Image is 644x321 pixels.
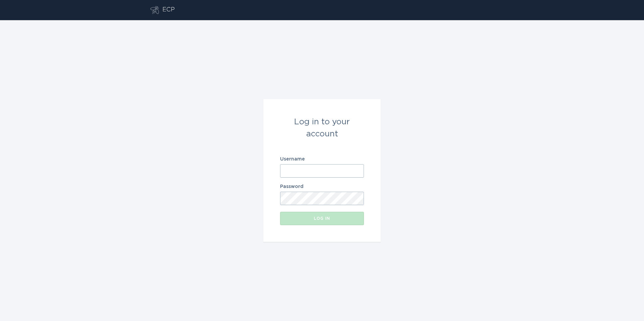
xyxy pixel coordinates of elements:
[280,212,364,225] button: Log in
[280,116,364,140] div: Log in to your account
[280,184,364,189] label: Password
[283,216,361,220] div: Log in
[162,6,175,14] div: ECP
[150,6,159,14] button: Go to dashboard
[280,157,364,162] label: Username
